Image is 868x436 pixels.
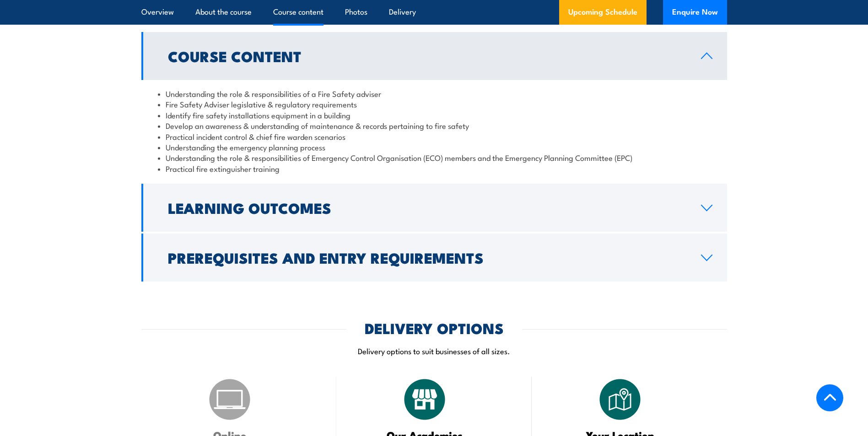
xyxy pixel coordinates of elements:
[158,142,711,152] li: Understanding the emergency planning process
[141,346,727,356] p: Delivery options to suit businesses of all sizes.
[141,184,727,232] a: Learning Outcomes
[168,49,686,62] h2: Course Content
[158,110,711,120] li: Identify fire safety installations equipment in a building
[158,88,711,99] li: Understanding the role & responsibilities of a Fire Safety adviser
[158,152,711,163] li: Understanding the role & responsibilities of Emergency Control Organisation (ECO) members and the...
[168,251,686,264] h2: Prerequisites and Entry Requirements
[141,234,727,282] a: Prerequisites and Entry Requirements
[158,163,711,174] li: Practical fire extinguisher training
[365,321,504,334] h2: DELIVERY OPTIONS
[158,131,711,142] li: Practical incident control & chief fire warden scenarios
[158,99,711,109] li: Fire Safety Adviser legislative & regulatory requirements
[168,201,686,214] h2: Learning Outcomes
[141,32,727,80] a: Course Content
[158,120,711,131] li: Develop an awareness & understanding of maintenance & records pertaining to fire safety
